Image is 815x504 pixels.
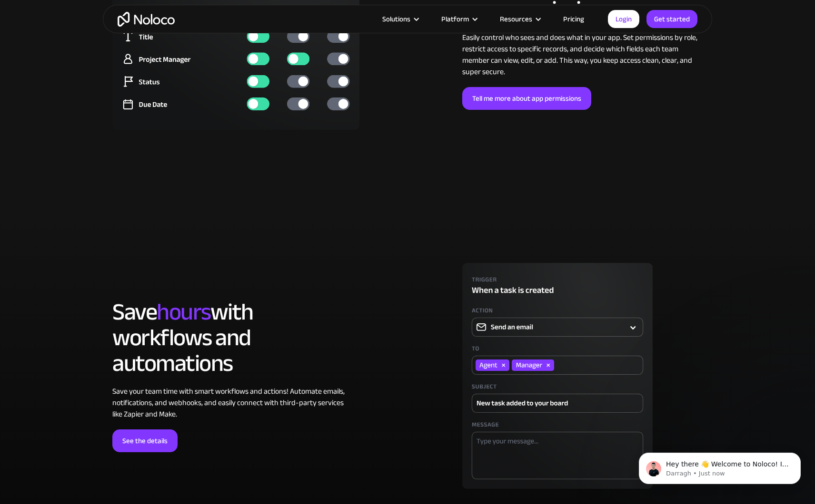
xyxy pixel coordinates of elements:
iframe: Intercom notifications message [625,433,815,499]
div: Save your team time with smart workflows and actions! Automate emails, notifications, and webhook... [112,386,353,420]
div: Resources [488,13,551,25]
div: Platform [429,13,488,25]
a: Tell me more about app permissions [462,87,591,110]
div: Solutions [370,13,429,25]
span: hours [157,290,210,334]
a: Pricing [551,13,596,25]
div: Resources [500,13,532,25]
a: See the details [112,429,178,452]
a: Get started [646,10,697,28]
a: Login [608,10,639,28]
a: home [118,12,175,27]
div: Solutions [382,13,410,25]
h2: Save with workflows and automations [112,299,353,376]
div: Platform [441,13,469,25]
div: Easily control who sees and does what in your app. Set permissions by role, restrict access to sp... [462,32,703,78]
